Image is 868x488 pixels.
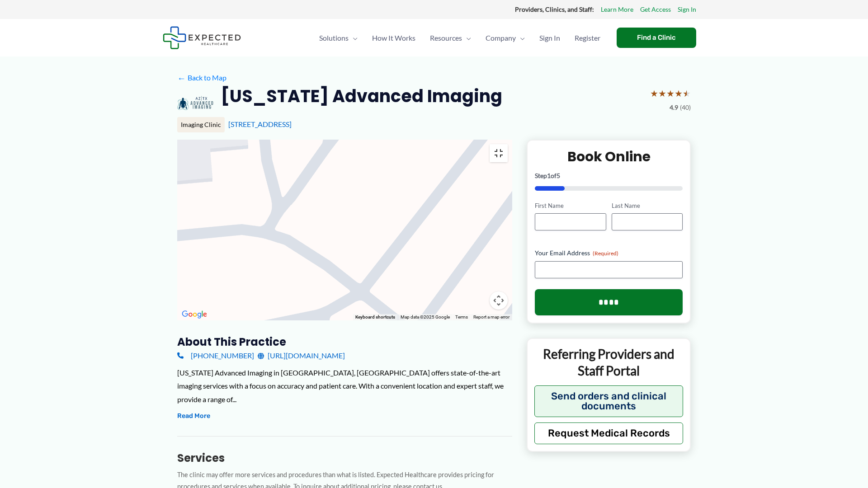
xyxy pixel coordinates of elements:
[179,309,209,320] a: Open this area in Google Maps (opens a new window)
[372,22,415,54] span: How It Works
[312,22,365,54] a: SolutionsMenu Toggle
[462,22,471,54] span: Menu Toggle
[612,202,683,210] label: Last Name
[486,22,516,54] span: Company
[349,22,358,54] span: Menu Toggle
[680,102,691,113] span: (40)
[535,148,683,165] h2: Book Online
[319,22,349,54] span: Solutions
[312,22,608,54] nav: Primary Site Navigation
[675,85,683,102] span: ★
[532,22,567,54] a: Sign In
[658,85,666,102] span: ★
[535,249,683,258] label: Your Email Address
[515,5,594,13] strong: Providers, Clinics, and Staff:
[534,385,683,417] button: Send orders and clinical documents
[490,291,508,310] button: Map camera controls
[534,346,683,379] p: Referring Providers and Staff Portal
[221,85,502,107] h2: [US_STATE] Advanced Imaging
[455,314,468,319] a: Terms (opens in new tab)
[177,349,254,362] a: [PHONE_NUMBER]
[683,85,691,102] span: ★
[177,451,512,465] h3: Services
[478,22,532,54] a: CompanyMenu Toggle
[516,22,525,54] span: Menu Toggle
[547,172,551,179] span: 1
[640,4,671,15] a: Get Access
[355,314,395,320] button: Keyboard shortcuts
[490,144,508,162] button: Toggle fullscreen view
[177,366,512,406] div: [US_STATE] Advanced Imaging in [GEOGRAPHIC_DATA], [GEOGRAPHIC_DATA] offers state-of-the-art imagi...
[179,309,209,320] img: Google
[617,28,696,48] a: Find a Clinic
[678,4,696,15] a: Sign In
[423,22,478,54] a: ResourcesMenu Toggle
[177,74,186,82] span: ←
[593,250,618,257] span: (Required)
[557,172,560,179] span: 5
[177,117,225,132] div: Imaging Clinic
[430,22,462,54] span: Resources
[258,349,345,362] a: [URL][DOMAIN_NAME]
[666,85,675,102] span: ★
[365,22,423,54] a: How It Works
[228,120,292,128] a: [STREET_ADDRESS]
[177,335,512,349] h3: About this practice
[567,22,608,54] a: Register
[670,102,678,113] span: 4.9
[539,22,560,54] span: Sign In
[401,314,450,319] span: Map data ©2025 Google
[650,85,658,102] span: ★
[473,314,509,319] a: Report a map error
[575,22,600,54] span: Register
[534,422,683,444] button: Request Medical Records
[177,411,210,422] button: Read More
[535,173,683,179] p: Step of
[601,4,633,15] a: Learn More
[163,26,241,49] img: Expected Healthcare Logo - side, dark font, small
[535,202,606,210] label: First Name
[177,71,226,84] a: ←Back to Map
